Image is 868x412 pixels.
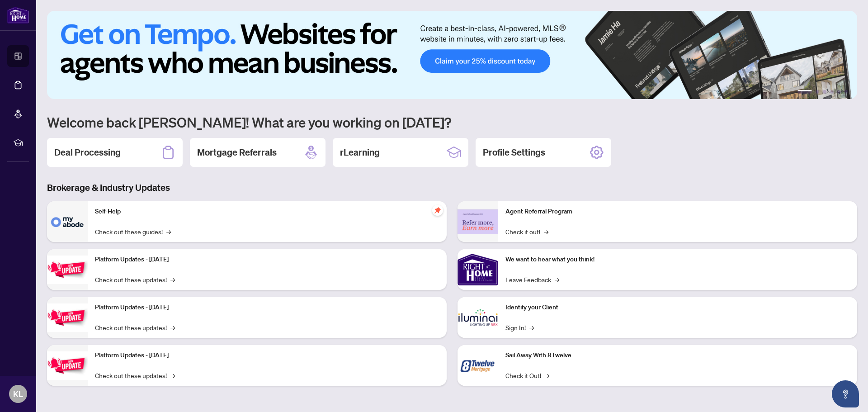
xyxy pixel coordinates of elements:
[47,181,857,194] h3: Brokerage & Industry Updates
[544,227,548,237] span: →
[47,303,88,332] img: Platform Updates - July 8, 2025
[95,255,439,265] p: Platform Updates - [DATE]
[170,370,175,380] span: →
[830,90,834,94] button: 4
[844,90,848,94] button: 6
[505,207,850,217] p: Agent Referral Program
[95,227,171,237] a: Check out these guides!→
[458,345,498,386] img: Sail Away With 8Twelve
[7,7,29,24] img: logo
[832,380,859,407] button: Open asap
[505,303,850,313] p: Identify your Client
[505,322,534,332] a: Sign In!→
[458,249,498,290] img: We want to hear what you think!
[95,275,175,284] a: Check out these updates!→
[166,227,171,237] span: →
[95,350,439,360] p: Platform Updates - [DATE]
[555,275,559,284] span: →
[95,303,439,313] p: Platform Updates - [DATE]
[816,90,819,94] button: 2
[170,275,175,284] span: →
[95,322,175,332] a: Check out these updates!→
[47,351,88,380] img: Platform Updates - June 23, 2025
[95,207,439,217] p: Self-Help
[505,275,559,284] a: Leave Feedback→
[529,322,534,332] span: →
[505,255,850,265] p: We want to hear what you think!
[458,297,498,338] img: Identify your Client
[47,256,88,284] img: Platform Updates - July 21, 2025
[483,146,545,159] h2: Profile Settings
[797,90,812,94] button: 1
[197,146,277,159] h2: Mortgage Referrals
[823,90,826,94] button: 3
[95,370,175,380] a: Check out these updates!→
[545,370,549,380] span: →
[340,146,380,159] h2: rLearning
[458,209,498,234] img: Agent Referral Program
[505,227,548,237] a: Check it out!→
[505,350,850,360] p: Sail Away With 8Twelve
[432,205,443,216] span: pushpin
[170,322,175,332] span: →
[47,11,857,99] img: Slide 0
[47,114,857,131] h1: Welcome back [PERSON_NAME]! What are you working on [DATE]?
[505,370,549,380] a: Check it Out!→
[837,90,841,94] button: 5
[54,146,121,159] h2: Deal Processing
[13,388,23,400] span: KL
[47,201,88,242] img: Self-Help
